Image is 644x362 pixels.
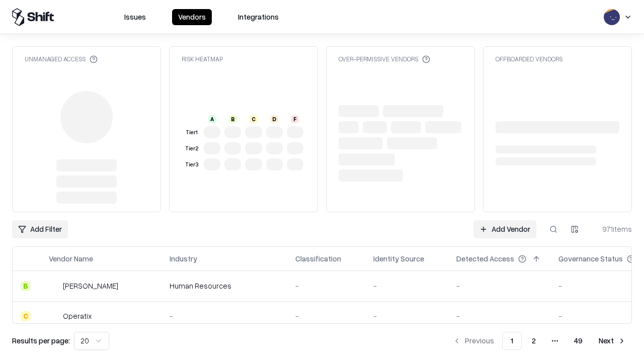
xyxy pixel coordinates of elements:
[170,311,279,321] div: -
[21,281,31,291] div: B
[170,281,279,291] div: Human Resources
[558,253,623,264] div: Governance Status
[25,55,98,63] div: Unmanaged Access
[373,281,440,291] div: -
[12,335,70,346] p: Results per page:
[184,128,200,137] div: Tier 1
[49,281,59,291] img: Deel
[496,55,562,63] div: Offboarded Vendors
[184,144,200,153] div: Tier 2
[295,281,357,291] div: -
[49,311,59,321] img: Operatix
[456,253,514,264] div: Detected Access
[456,311,542,321] div: -
[63,311,92,321] div: Operatix
[118,9,152,25] button: Issues
[21,311,31,321] div: C
[208,115,216,123] div: A
[63,281,118,291] div: [PERSON_NAME]
[473,220,536,238] a: Add Vendor
[592,224,632,234] div: 971 items
[524,332,544,350] button: 2
[229,115,237,123] div: B
[49,253,93,264] div: Vendor Name
[170,253,197,264] div: Industry
[373,311,440,321] div: -
[182,55,223,63] div: Risk Heatmap
[184,160,200,169] div: Tier 3
[270,115,278,123] div: D
[295,311,357,321] div: -
[373,253,424,264] div: Identity Source
[447,332,632,350] nav: pagination
[502,332,522,350] button: 1
[172,9,212,25] button: Vendors
[593,332,632,350] button: Next
[12,220,68,238] button: Add Filter
[456,281,542,291] div: -
[339,55,430,63] div: Over-Permissive Vendors
[566,332,591,350] button: 49
[232,9,285,25] button: Integrations
[250,115,258,123] div: C
[291,115,299,123] div: F
[295,253,341,264] div: Classification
